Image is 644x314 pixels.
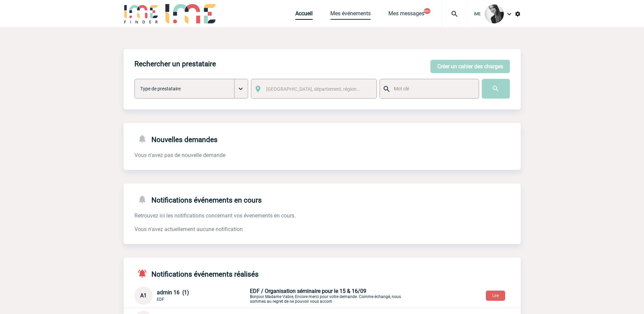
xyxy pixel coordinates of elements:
[250,288,366,294] span: EDF / Organisation séminaire pour le 15 & 16/09
[392,84,473,93] input: Mot clé
[134,212,296,219] span: Retrouvez ici les notifications concernant vos évenements en cours.
[157,289,189,296] span: admin 16 (1)
[137,134,151,144] img: notifications-24-px-g.png
[134,194,262,204] h4: Notifications événements en cours
[134,134,218,144] h4: Nouvelles demandes
[134,60,216,68] h4: Rechercher un prestataire
[134,286,521,305] div: Conversation privée : Client - Agence
[134,152,225,158] span: Vous n'avez pas de nouvelle demande
[124,4,159,23] img: IME-Finder
[486,291,505,301] button: Lire
[330,10,371,20] a: Mes événements
[424,8,430,14] button: 99+
[140,292,147,299] span: A1
[388,10,424,20] a: Mes messages
[157,297,164,302] span: EDF
[485,4,504,23] img: 101050-0.jpg
[134,292,409,298] a: A1 admin 16 (1) EDF EDF / Organisation séminaire pour le 15 & 16/09Bonjour Madame Vabre, Encore m...
[250,288,409,304] p: Bonjour Madame Vabre, Encore merci pour votre demande. Comme échangé, nous sommes au regret de ne...
[137,268,151,278] img: notifications-active-24-px-r.png
[295,10,313,20] a: Accueil
[480,292,511,298] a: Lire
[474,12,481,16] span: IME
[482,79,510,99] input: Submit
[266,86,361,92] span: [GEOGRAPHIC_DATA], département, région...
[134,268,259,278] h4: Notifications événements réalisés
[137,194,151,204] img: notifications-24-px-g.png
[134,226,243,232] span: Vous n'avez actuellement aucune notification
